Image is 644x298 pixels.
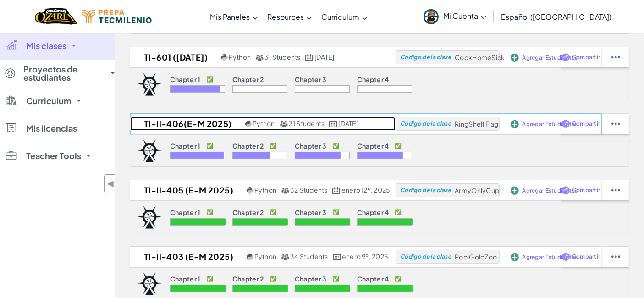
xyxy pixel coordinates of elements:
[611,186,620,194] img: IconStudentEllipsis.svg
[317,4,372,29] a: Curriculum
[333,254,341,260] img: calendar.svg
[137,206,162,229] img: logo
[341,186,390,194] span: enero 12º, 2025
[130,117,396,131] a: TI-II-406(E-M 2025) Python 31 Students [DATE]
[254,252,276,260] span: Python
[572,55,600,60] span: Compartir
[511,54,519,62] img: IconAddStudents.svg
[247,254,253,260] img: python.png
[305,54,314,61] img: calendar.svg
[443,11,486,21] span: Mi Cuenta
[232,275,264,282] p: Chapter 2
[357,209,389,216] p: Chapter 4
[232,76,264,83] p: Chapter 2
[395,142,402,149] p: ✅
[35,7,77,26] img: Home
[221,54,228,61] img: python.png
[572,254,600,259] span: Compartir
[501,12,611,22] span: Español ([GEOGRAPHIC_DATA])
[26,97,72,105] span: Curriculum
[229,53,251,61] span: Python
[26,152,81,160] span: Teacher Tools
[206,209,213,216] p: ✅
[511,187,519,195] img: IconAddStudents.svg
[270,142,276,149] p: ✅
[332,142,339,149] p: ✅
[395,275,402,282] p: ✅
[137,139,162,162] img: logo
[137,73,162,96] img: logo
[210,12,250,22] span: Mis Paneles
[400,188,451,193] span: Código de la clase
[232,142,264,149] p: Chapter 2
[270,209,276,216] p: ✅
[264,53,301,61] span: 31 Students
[561,120,570,128] img: IconShare_Purple.svg
[253,119,275,127] span: Python
[23,65,105,82] span: Proyectos de estudiantes
[35,7,77,26] a: Ozaria by CodeCombat logo
[572,121,600,127] span: Compartir
[280,121,288,127] img: MultipleUsers.png
[511,253,519,261] img: IconAddStudents.svg
[511,120,519,128] img: IconAddStudents.svg
[572,188,600,193] span: Compartir
[130,50,396,64] a: TI-601 ([DATE]) Python 31 Students [DATE]
[232,209,264,216] p: Chapter 2
[400,55,451,60] span: Código de la clase
[107,177,115,190] span: ◀
[130,250,396,264] a: TI-II-403 (E-M 2025) Python 34 Students enero 9º, 2025
[26,42,66,50] span: Mis clases
[523,55,578,61] span: Agregar Estudiantes
[295,142,327,149] p: Chapter 3
[611,120,620,128] img: IconStudentEllipsis.svg
[523,254,578,260] span: Agregar Estudiantes
[281,187,289,194] img: MultipleUsers.png
[321,12,359,22] span: Curriculum
[295,76,327,83] p: Chapter 3
[290,252,328,260] span: 34 Students
[357,76,389,83] p: Chapter 4
[523,188,578,193] span: Agregar Estudiantes
[332,187,341,194] img: calendar.svg
[329,121,337,127] img: calendar.svg
[332,209,339,216] p: ✅
[290,186,328,194] span: 32 Students
[130,183,396,197] a: TI-II-405 (E-M 2025) Python 32 Students enero 12º, 2025
[281,254,289,260] img: MultipleUsers.png
[295,209,327,216] p: Chapter 3
[455,120,498,128] span: RingShelfFlag
[561,53,570,61] img: IconShare_Purple.svg
[206,142,213,149] p: ✅
[137,272,162,295] img: logo
[267,12,304,22] span: Resources
[130,50,219,64] h2: TI-601 ([DATE])
[289,119,325,127] span: 31 Students
[170,275,201,282] p: Chapter 1
[523,121,578,127] span: Agregar Estudiantes
[395,209,402,216] p: ✅
[254,186,276,194] span: Python
[455,53,505,61] span: CookHomeSick
[342,252,388,260] span: enero 9º, 2025
[130,183,244,197] h2: TI-II-405 (E-M 2025)
[245,121,252,127] img: python.png
[206,76,213,83] p: ✅
[26,124,77,132] span: Mis licencias
[455,253,497,261] span: PoolGoldZoo
[170,142,201,149] p: Chapter 1
[314,53,334,61] span: [DATE]
[561,253,570,261] img: IconShare_Purple.svg
[339,119,358,127] span: [DATE]
[455,186,499,194] span: ArmyOnlyCup
[206,275,213,282] p: ✅
[295,275,327,282] p: Chapter 3
[611,253,620,261] img: IconStudentEllipsis.svg
[270,275,276,282] p: ✅
[255,54,264,61] img: MultipleUsers.png
[611,53,620,61] img: IconStudentEllipsis.svg
[130,117,243,131] h2: TI-II-406(E-M 2025)
[205,4,263,29] a: Mis Paneles
[496,4,616,29] a: Español ([GEOGRAPHIC_DATA])
[419,2,491,31] a: Mi Cuenta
